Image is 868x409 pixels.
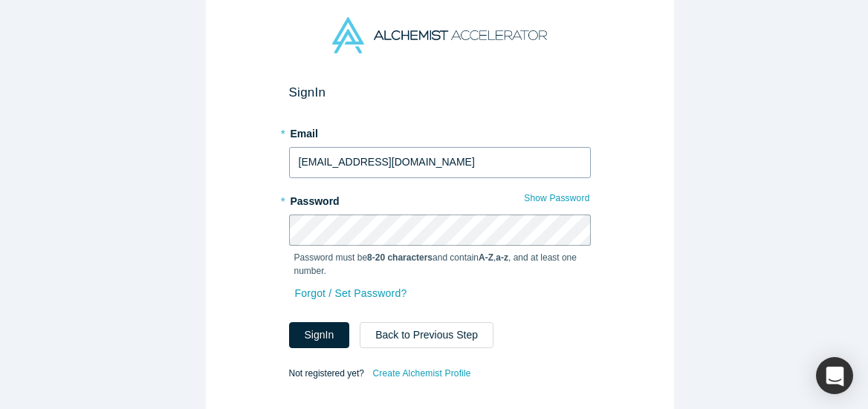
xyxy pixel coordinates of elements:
[372,364,471,383] a: Create Alchemist Profile
[289,189,591,209] label: Password
[289,322,350,348] button: SignIn
[496,252,508,263] strong: a-z
[294,281,408,307] a: Forgot / Set Password?
[289,367,364,378] span: Not registered yet?
[332,17,546,53] img: Alchemist Accelerator Logo
[289,121,591,142] label: Email
[360,322,493,348] button: Back to Previous Step
[289,85,591,100] h2: Sign In
[294,251,586,278] p: Password must be and contain , , and at least one number.
[367,252,433,263] strong: 8-20 characters
[523,189,590,208] button: Show Password
[479,252,493,263] strong: A-Z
